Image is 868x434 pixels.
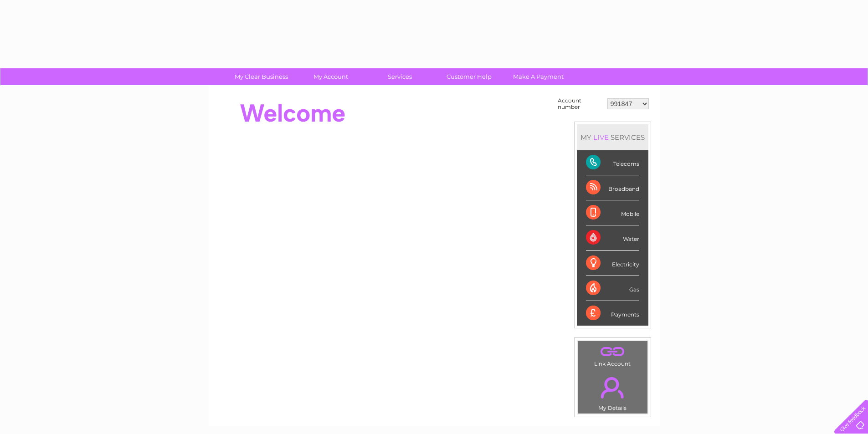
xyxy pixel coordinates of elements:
a: My Clear Business [224,68,299,85]
div: Broadband [586,175,639,200]
a: . [580,372,645,403]
td: Link Account [577,341,648,369]
div: Water [586,225,639,250]
div: Electricity [586,251,639,276]
div: Mobile [586,200,639,225]
a: Make A Payment [501,68,576,85]
div: LIVE [591,133,611,142]
a: Customer Help [431,68,507,85]
a: Services [362,68,437,85]
td: My Details [577,369,648,414]
td: Account number [555,95,605,112]
div: Telecoms [586,150,639,175]
div: Payments [586,301,639,326]
a: . [580,343,645,359]
a: My Account [293,68,368,85]
div: Gas [586,276,639,301]
div: MY SERVICES [577,124,648,150]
